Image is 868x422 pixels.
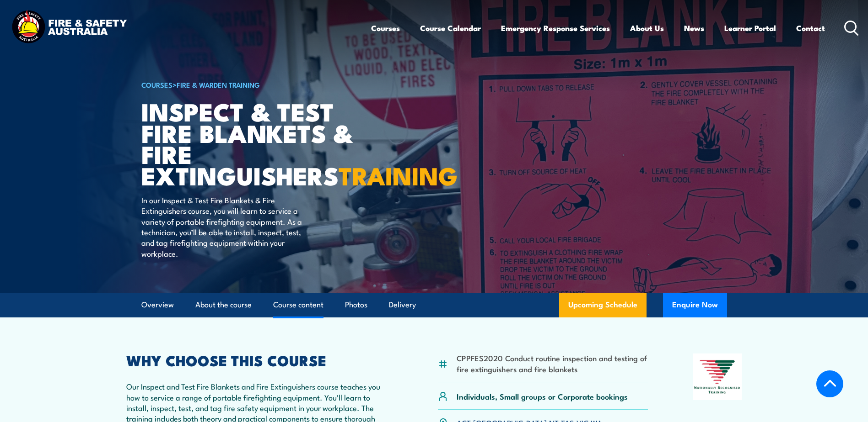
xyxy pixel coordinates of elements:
[195,293,252,317] a: About the course
[273,293,323,317] a: Course content
[141,79,367,90] h6: >
[457,391,628,401] p: Individuals, Small groups or Corporate bookings
[141,79,173,90] a: COURSES
[796,16,825,40] a: Contact
[141,100,367,186] h1: Inspect & Test Fire Blankets & Fire Extinguishers
[663,293,727,317] button: Enquire Now
[371,16,400,40] a: Courses
[141,195,308,258] p: In our Inspect & Test Fire Blankets & Fire Extinguishers course, you will learn to service a vari...
[345,293,367,317] a: Photos
[724,16,776,40] a: Learner Portal
[559,293,647,317] a: Upcoming Schedule
[389,293,416,317] a: Delivery
[420,16,481,40] a: Course Calendar
[501,16,610,40] a: Emergency Response Services
[684,16,704,40] a: News
[630,16,664,40] a: About Us
[177,79,260,90] a: Fire & Warden Training
[457,353,648,374] li: CPPFES2020 Conduct routine inspection and testing of fire extinguishers and fire blankets
[693,353,742,400] img: Nationally Recognised Training logo.
[141,293,174,317] a: Overview
[126,353,394,366] h2: WHY CHOOSE THIS COURSE
[339,156,458,194] strong: TRAINING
